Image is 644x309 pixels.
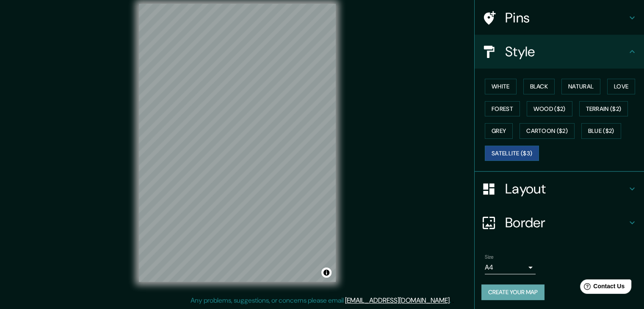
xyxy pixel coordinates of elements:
button: Toggle attribution [321,268,332,278]
button: Love [607,79,635,94]
h4: Layout [505,180,627,197]
button: Terrain ($2) [579,101,628,117]
button: Cartoon ($2) [520,123,575,139]
button: Create your map [481,284,544,300]
canvas: Map [139,4,336,282]
a: [EMAIL_ADDRESS][DOMAIN_NAME] [345,296,450,305]
h4: Pins [505,9,627,26]
div: Border [475,206,644,240]
button: Wood ($2) [527,101,572,117]
button: Forest [485,101,520,117]
button: White [485,79,517,94]
div: . [451,295,452,306]
button: Grey [485,123,513,139]
div: Layout [475,172,644,206]
div: Style [475,35,644,69]
div: A4 [485,261,536,274]
iframe: Help widget launcher [569,276,635,300]
div: Pins [475,1,644,35]
div: . [452,295,454,306]
button: Black [523,79,555,94]
button: Natural [561,79,600,94]
button: Satellite ($3) [485,146,539,161]
label: Size [485,254,494,261]
h4: Style [505,43,627,60]
h4: Border [505,214,627,231]
p: Any problems, suggestions, or concerns please email . [191,295,451,306]
button: Blue ($2) [581,123,621,139]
